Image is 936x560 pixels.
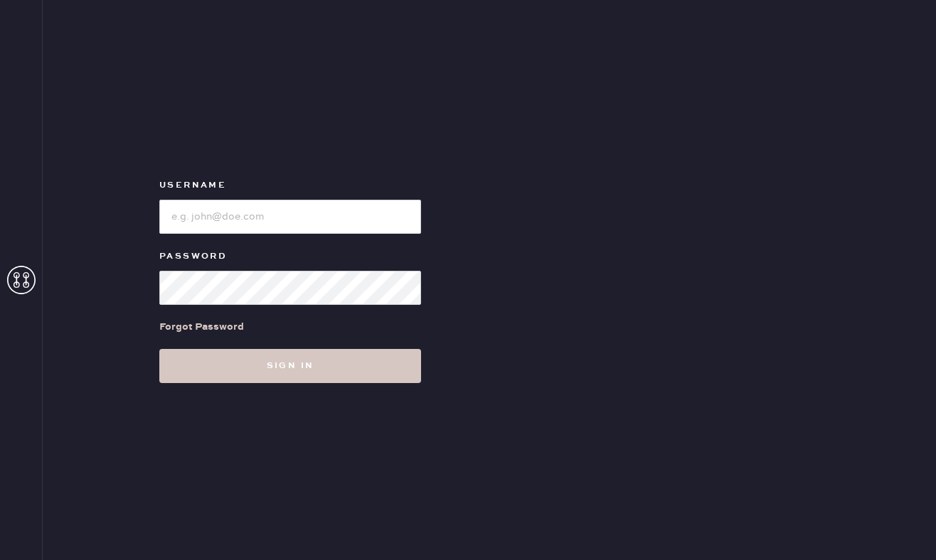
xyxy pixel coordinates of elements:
[159,177,421,194] label: Username
[159,248,421,265] label: Password
[159,349,421,383] button: Sign in
[159,319,244,335] div: Forgot Password
[159,305,244,349] a: Forgot Password
[159,200,421,234] input: e.g. john@doe.com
